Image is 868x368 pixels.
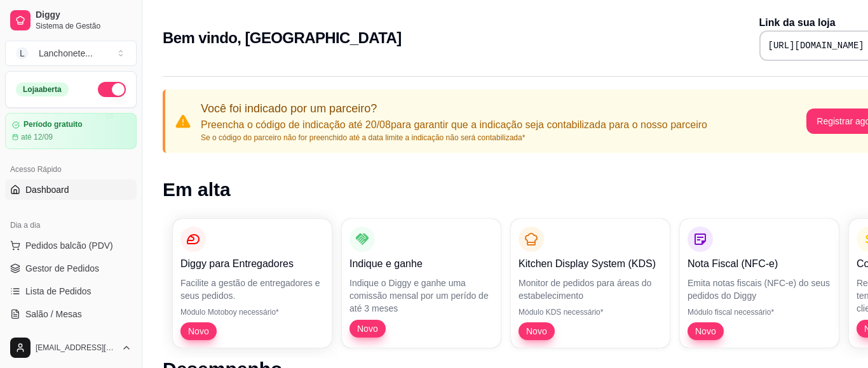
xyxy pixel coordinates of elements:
p: Módulo KDS necessário* [519,307,662,317]
button: [EMAIL_ADDRESS][DOMAIN_NAME] [5,332,137,363]
span: Novo [690,325,721,338]
span: Dashboard [25,183,69,196]
p: Kitchen Display System (KDS) [519,256,662,272]
a: Dashboard [5,180,137,200]
span: [EMAIL_ADDRESS][DOMAIN_NAME] [36,343,116,353]
span: Novo [521,325,552,338]
pre: [URL][DOMAIN_NAME] [768,39,864,52]
button: Kitchen Display System (KDS)Monitor de pedidos para áreas do estabelecimentoMódulo KDS necessário... [511,219,670,348]
button: Diggy para EntregadoresFacilite a gestão de entregadores e seus pedidos.Módulo Motoboy necessário... [173,219,332,348]
p: Diggy para Entregadores [180,256,324,272]
a: Lista de Pedidos [5,281,137,301]
button: Nota Fiscal (NFC-e)Emita notas fiscais (NFC-e) do seus pedidos do DiggyMódulo fiscal necessário*Novo [680,219,839,348]
p: Monitor de pedidos para áreas do estabelecimento [519,277,662,302]
span: L [16,47,29,60]
span: Salão / Mesas [25,308,82,320]
span: Diggy [36,10,132,21]
div: Lanchonete ... [39,47,93,60]
a: Período gratuitoaté 12/09 [5,113,137,149]
button: Select a team [5,41,137,66]
div: Loja aberta [16,82,69,96]
p: Módulo Motoboy necessário* [180,307,324,317]
div: Dia a dia [5,215,137,235]
a: DiggySistema de Gestão [5,5,137,36]
p: Você foi indicado por um parceiro? [201,100,707,117]
span: Pedidos balcão (PDV) [25,239,113,252]
p: Emita notas fiscais (NFC-e) do seus pedidos do Diggy [688,277,831,302]
article: Período gratuito [24,120,83,129]
button: Pedidos balcão (PDV) [5,235,137,256]
span: Gestor de Pedidos [25,262,99,275]
button: Indique e ganheIndique o Diggy e ganhe uma comissão mensal por um perído de até 3 mesesNovo [342,219,501,348]
span: Novo [352,322,383,335]
span: Sistema de Gestão [36,21,132,31]
p: Módulo fiscal necessário* [688,307,831,317]
a: Gestor de Pedidos [5,258,137,279]
h2: Bem vindo, [GEOGRAPHIC_DATA] [163,28,402,48]
p: Facilite a gestão de entregadores e seus pedidos. [180,277,324,302]
span: Lista de Pedidos [25,285,92,298]
p: Indique o Diggy e ganhe uma comissão mensal por um perído de até 3 meses [349,277,493,315]
a: Diggy Botnovo [5,327,137,347]
article: até 12/09 [21,132,53,142]
p: Indique e ganhe [349,256,493,272]
div: Acesso Rápido [5,159,137,180]
p: Nota Fiscal (NFC-e) [688,256,831,272]
p: Se o código do parceiro não for preenchido até a data limite a indicação não será contabilizada* [201,133,707,143]
span: Novo [183,325,214,338]
a: Salão / Mesas [5,304,137,324]
p: Preencha o código de indicação até 20/08 para garantir que a indicação seja contabilizada para o ... [201,117,707,133]
button: Alterar Status [98,82,126,97]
